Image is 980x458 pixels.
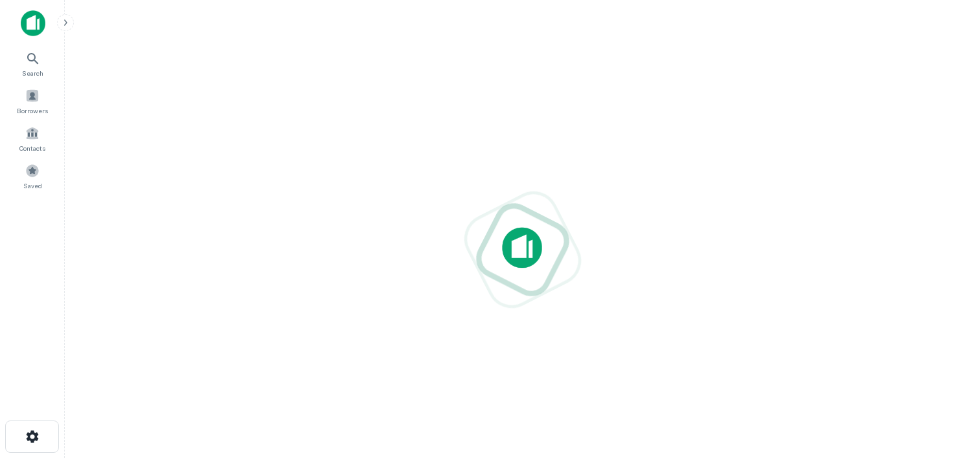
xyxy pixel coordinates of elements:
span: Borrowers [17,105,48,116]
span: Contacts [19,143,45,153]
iframe: Chat Widget [915,354,980,417]
a: Borrowers [4,83,61,118]
img: capitalize-icon.png [21,10,45,36]
span: Search [22,68,43,78]
a: Contacts [4,121,61,156]
a: Saved [4,158,61,193]
a: Search [4,46,61,81]
span: Saved [23,180,42,191]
